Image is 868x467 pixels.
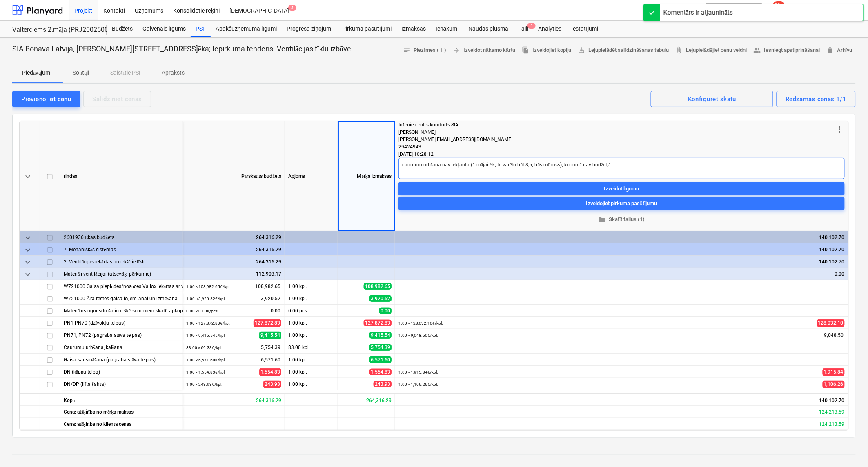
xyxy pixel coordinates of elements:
span: attach_file [675,46,683,54]
span: 1,554.83 [369,369,392,375]
span: Lejupielādējiet cenu veidni [675,46,747,55]
div: Inženiercentrs komforts SIA [398,121,835,128]
div: 140,102.70 [395,394,848,406]
div: 1.00 kpl. [285,317,338,329]
div: Konfigurēt skatu [688,94,736,104]
div: 2601936 Ēkas budžets [64,231,179,243]
span: 127,872.83 [364,320,392,326]
span: 9,048.50 [823,332,845,339]
small: 1.00 × 6,571.60€ / kpl. [186,358,226,362]
a: Analytics [533,21,566,37]
a: Apakšuzņēmuma līgumi [211,21,282,37]
div: DN (kāpņu telpa) [64,366,179,378]
div: 140,102.70 [398,231,845,243]
div: 29424943 [398,143,835,151]
button: Arhīvu [823,44,856,57]
a: Progresa ziņojumi [282,21,337,37]
div: 1.00 kpl. [285,366,338,378]
small: 1.00 × 128,032.10€ / kpl. [398,321,443,325]
textarea: caurumu urbšana nav iekļauta (1.mājai 5k; te varētu būt 8,5; būs mīnuss); kopumā nav budžet;ā [398,158,845,179]
small: 1.00 × 9,415.54€ / kpl. [186,333,226,338]
span: 3,920.52 [369,295,392,302]
div: 264,316.29 [186,256,281,268]
div: 0.00 [398,268,845,280]
span: Skatīt failus (1) [402,215,841,224]
small: 1.00 × 9,048.50€ / kpl. [398,333,438,338]
div: 112,903.17 [186,268,281,280]
p: Solītāji [71,69,91,77]
span: keyboard_arrow_down [23,233,33,243]
div: Valterciems 2.māja (PRJ2002500) - 2601936 [12,26,97,34]
span: Izveidot nākamo kārtu [453,46,515,55]
span: [PERSON_NAME][EMAIL_ADDRESS][DOMAIN_NAME] [398,137,512,142]
div: [DATE] 10:28:12 [398,151,845,158]
span: 243.93 [263,381,281,388]
span: 1,554.83 [259,368,281,376]
a: PSF [191,21,211,37]
span: 108,982.65 [254,283,281,290]
div: Mērķa izmaksas [338,121,395,231]
p: Piedāvājumi [22,69,51,77]
span: 1,106.26 [823,381,845,388]
div: Gaisa sausināšana (pagraba stāva telpas) [64,354,179,365]
span: 128,032.10 [817,319,845,327]
iframe: Chat Widget [827,428,868,467]
a: Lejupielādējiet cenu veidni [672,44,750,57]
div: Pievienojiet cenu [21,94,71,104]
span: more_vert [835,124,845,134]
div: Izveidojiet pirkuma pasūtījumu [586,199,657,208]
div: Materiāli ventilācijai (atsevišķi pērkamie) [64,268,179,280]
div: 0.00 pcs [285,305,338,317]
div: 264,316.29 [183,394,285,406]
span: 5,754.39 [369,344,392,351]
span: 6,571.60 [369,356,392,363]
span: 5 [288,5,296,11]
div: 1.00 kpl. [285,280,338,292]
div: 1.00 kpl. [285,378,338,390]
span: keyboard_arrow_down [23,270,33,279]
button: Izveidot nākamo kārtu [450,44,519,57]
span: arrow_forward [453,46,460,54]
div: 2. Ventilācijas iekārtas un iekšējie tīkli [64,256,179,268]
span: 9,415.54 [369,332,392,339]
div: Kopā [60,394,183,406]
div: rindas [60,121,183,231]
span: Paredzamā rentabilitāte - iesniegts piedāvājums salīdzinājumā ar klienta cenu [819,421,845,427]
a: Galvenais līgums [138,21,191,37]
div: Iestatījumi [566,21,603,37]
div: Izveidot līgumu [604,184,639,194]
small: 1.00 × 1,554.83€ / kpl. [186,370,226,374]
button: Konfigurēt skatu [651,91,773,107]
span: 127,872.83 [254,319,281,327]
a: Naudas plūsma [464,21,514,37]
button: Izveidot līgumu [398,182,845,195]
div: Materiālus ugunsdrošajiem šķērsojumiem skatīt apkopojumā 7.1. sadaļā [64,305,179,316]
a: Pirkuma pasūtījumi [337,21,396,37]
div: Izmaksas [396,21,431,37]
button: Pievienojiet cenu [12,91,80,107]
div: 264,316.29 [338,394,395,406]
span: keyboard_arrow_down [23,245,33,255]
span: 9,415.54 [259,332,281,339]
span: 1,915.84 [823,368,845,376]
span: folder [598,216,605,223]
div: 264,316.29 [186,243,281,256]
small: 1.00 × 1,915.84€ / kpl. [398,370,438,374]
a: Ienākumi [431,21,464,37]
div: 264,316.29 [186,231,281,243]
span: notes [403,46,410,54]
div: 1.00 kpl. [285,292,338,305]
small: 0.00 × 0.00€ / pcs [186,309,218,313]
div: Faili [513,21,533,37]
div: 140,102.70 [398,243,845,256]
button: Redzamas cenas 1/1 [777,91,856,107]
div: 83.00 kpl. [285,341,338,354]
span: Arhīvu [826,46,852,55]
span: 243.93 [374,381,392,387]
